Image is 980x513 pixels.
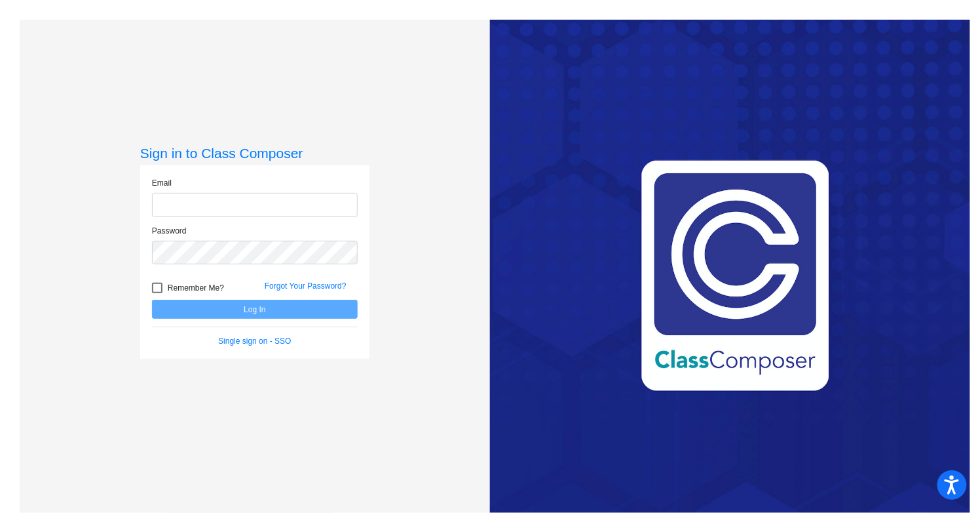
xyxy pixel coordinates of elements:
a: Single sign on - SSO [218,337,291,346]
button: Log In [152,300,358,319]
span: Remember Me? [168,280,224,296]
label: Password [152,225,187,237]
h3: Sign in to Class Composer [140,145,369,161]
a: Forgot Your Password? [265,281,347,291]
label: Email [152,177,172,189]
